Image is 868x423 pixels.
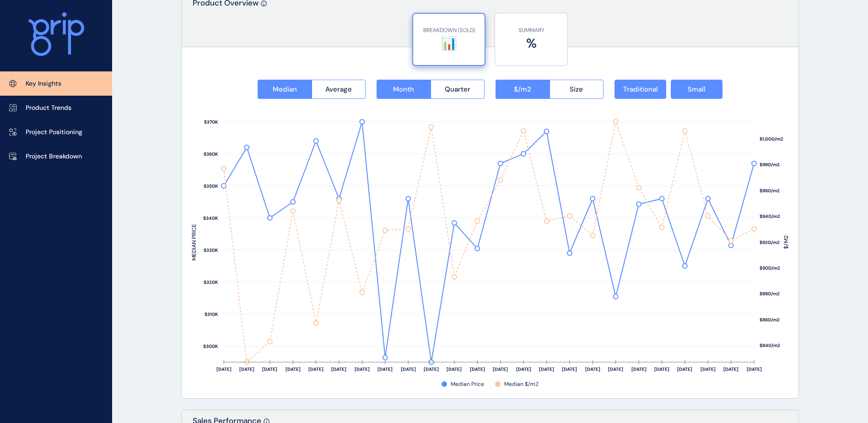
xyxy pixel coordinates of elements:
[504,380,539,388] span: Median $/m2
[258,80,312,99] button: Median
[760,291,780,297] text: $880/m2
[671,80,722,99] button: Small
[760,136,783,142] text: $1,000/m2
[550,80,604,99] button: Size
[418,34,480,52] label: 📊
[760,317,780,323] text: $860/m2
[514,85,531,94] span: $/m2
[312,80,366,99] button: Average
[623,85,658,94] span: Traditional
[445,85,470,94] span: Quarter
[760,162,780,168] text: $980/m2
[570,85,583,94] span: Size
[26,103,71,113] p: Product Trends
[500,27,563,34] p: SUMMARY
[273,85,297,94] span: Median
[782,235,790,249] text: $/M2
[431,80,485,99] button: Quarter
[26,152,82,161] p: Project Breakdown
[760,239,780,245] text: $920/m2
[26,128,82,137] p: Project Positioning
[760,213,780,219] text: $940/m2
[500,34,563,52] label: %
[760,265,780,271] text: $900/m2
[393,85,414,94] span: Month
[377,80,431,99] button: Month
[760,188,780,194] text: $960/m2
[451,380,484,388] span: Median Price
[325,85,352,94] span: Average
[418,27,480,34] p: BREAKDOWN (SOLD)
[26,79,61,88] p: Key Insights
[760,342,780,348] text: $840/m2
[496,80,550,99] button: $/m2
[688,85,706,94] span: Small
[615,80,666,99] button: Traditional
